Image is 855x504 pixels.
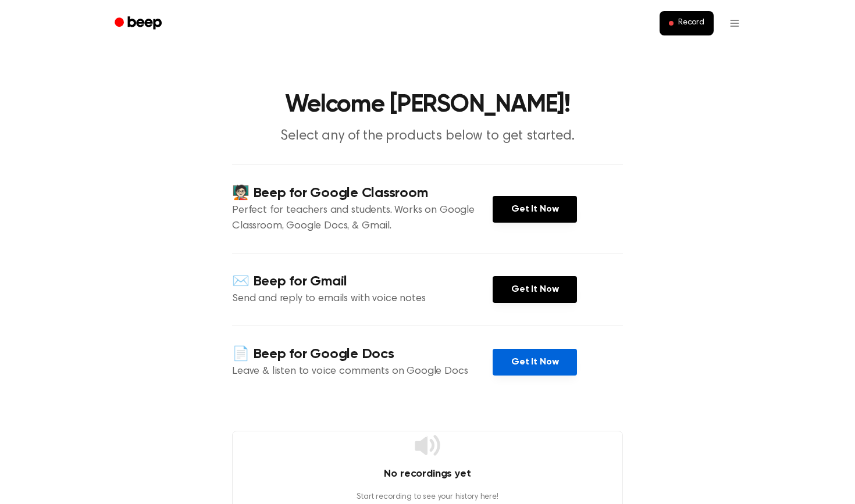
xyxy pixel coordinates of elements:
[232,184,493,203] h4: 🧑🏻‍🏫 Beep for Google Classroom
[204,127,651,146] p: Select any of the products below to get started.
[493,276,577,303] a: Get It Now
[678,18,704,28] span: Record
[232,345,493,364] h4: 📄 Beep for Google Docs
[660,11,714,35] button: Record
[493,196,577,223] a: Get It Now
[233,466,622,482] h4: No recordings yet
[106,12,172,35] a: Beep
[232,272,493,291] h4: ✉️ Beep for Gmail
[232,291,493,307] p: Send and reply to emails with voice notes
[493,349,577,376] a: Get It Now
[130,93,725,117] h1: Welcome [PERSON_NAME]!
[232,203,493,234] p: Perfect for teachers and students. Works on Google Classroom, Google Docs, & Gmail.
[721,9,749,37] button: Open menu
[233,491,622,503] p: Start recording to see your history here!
[232,364,493,380] p: Leave & listen to voice comments on Google Docs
